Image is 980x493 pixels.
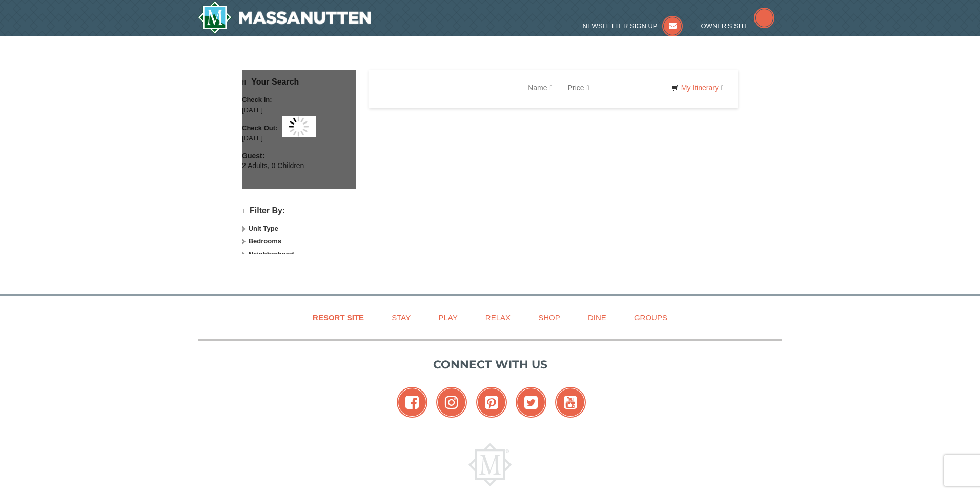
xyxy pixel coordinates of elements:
img: Massanutten Resort Logo [198,1,371,34]
strong: Bedrooms [249,237,281,245]
a: My Itinerary [665,80,730,95]
a: Resort Site [300,306,377,329]
img: Massanutten Resort Logo [468,443,512,486]
span: Newsletter Sign Up [583,22,658,30]
a: Stay [379,306,423,329]
a: Price [560,77,597,98]
img: wait gif [289,116,309,137]
a: Play [425,306,470,329]
a: Dine [575,306,619,329]
strong: Unit Type [249,224,278,232]
a: Groups [621,306,680,329]
a: Name [520,77,560,98]
span: Owner's Site [701,22,749,30]
p: Connect with us [198,356,782,373]
a: Newsletter Sign Up [583,22,683,30]
a: Shop [525,306,573,329]
h4: Filter By: [242,206,356,216]
a: Relax [473,306,523,329]
a: Massanutten Resort [198,1,371,34]
strong: Neighborhood [249,250,294,258]
a: Owner's Site [701,22,775,30]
